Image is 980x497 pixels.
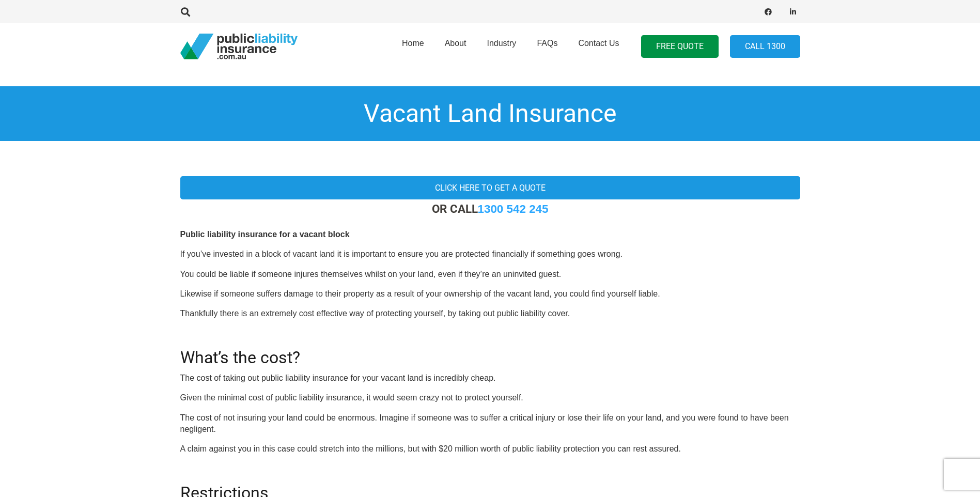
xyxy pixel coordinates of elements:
[445,39,466,48] span: About
[180,230,350,239] b: Public liability insurance for a vacant block
[180,269,800,280] p: You could be liable if someone injures themselves whilst on your land, even if they’re an uninvit...
[180,412,800,436] p: The cost of not insuring your land could be enormous. Imagine if someone was to suffer a critical...
[180,372,800,384] p: The cost of taking out public liability insurance for your vacant land is incredibly cheap.
[537,39,557,48] span: FAQs
[641,35,719,58] a: FREE QUOTE
[487,39,516,48] span: Industry
[526,20,568,73] a: FAQs
[761,5,775,19] a: Facebook
[176,7,196,17] a: Search
[478,203,549,215] a: 1300 542 245
[180,288,800,300] p: Likewise if someone suffers damage to their property as a result of your ownership of the vacant ...
[786,5,800,19] a: LinkedIn
[180,443,800,455] p: A claim against you in this case could stretch into the millions, but with $20 million worth of p...
[180,392,800,403] p: Given the minimal cost of public liability insurance, it would seem crazy not to protect yourself.
[432,202,549,215] strong: OR CALL
[402,39,424,48] span: Home
[568,20,629,73] a: Contact Us
[434,20,477,73] a: About
[730,35,800,58] a: Call 1300
[476,20,526,73] a: Industry
[180,335,800,367] h2: What’s the cost?
[392,20,434,73] a: Home
[578,39,619,48] span: Contact Us
[180,248,800,260] p: If you’ve invested in a block of vacant land it is important to ensure you are protected financia...
[180,34,298,59] a: pli_logotransparent
[180,176,800,199] a: Click here to get a quote
[180,308,800,319] p: Thankfully there is an extremely cost effective way of protecting yourself, by taking out public ...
